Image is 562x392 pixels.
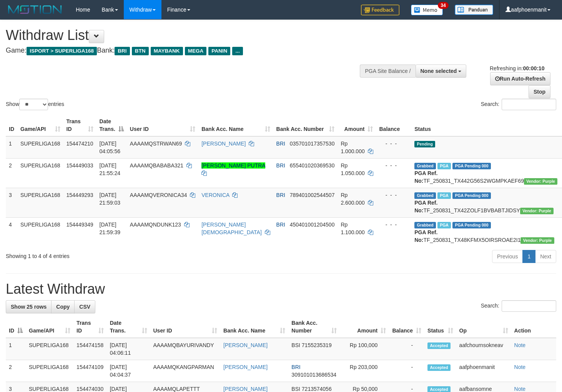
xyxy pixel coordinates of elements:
td: 154474158 [73,338,107,360]
th: User ID: activate to sort column ascending [127,114,198,136]
span: PGA Pending [452,192,491,199]
th: Game/API: activate to sort column ascending [17,114,63,136]
span: Marked by aafheankoy [437,163,451,169]
span: BRI [276,141,285,147]
span: Rp 2.600.000 [341,192,364,206]
a: CSV [74,300,95,313]
label: Search: [481,300,556,312]
span: Copy [56,304,70,310]
img: MOTION_logo.png [6,4,64,15]
div: - - - [379,162,408,169]
span: Rp 1.050.000 [341,162,364,176]
input: Search: [502,300,556,312]
td: AAAAMQKANGPARMAN [150,360,221,382]
td: 2 [6,360,26,382]
th: Trans ID: activate to sort column ascending [63,114,96,136]
td: 154474109 [73,360,107,382]
a: VERONICA [201,192,229,198]
span: Copy 035701017357530 to clipboard [290,141,335,147]
span: BTN [132,47,149,55]
span: Copy 450401001204500 to clipboard [290,222,335,228]
td: - [389,360,424,382]
a: Copy [51,300,75,313]
td: 4 [6,217,17,247]
div: - - - [379,221,408,228]
td: [DATE] 04:04:37 [107,360,150,382]
span: Marked by aafheankoy [437,222,451,228]
span: BRI [291,364,300,370]
span: PGA Pending [452,222,491,228]
span: Rp 1.100.000 [341,222,364,235]
th: Amount: activate to sort column ascending [340,316,389,338]
span: Copy 7213574056 to clipboard [302,386,332,392]
a: Note [514,386,526,392]
span: Vendor URL: https://trx4.1velocity.biz [520,237,554,244]
span: AAAAMQSTRWAN69 [130,141,182,147]
button: None selected [416,65,467,78]
h1: Withdraw List [6,28,367,43]
th: ID [6,114,17,136]
span: PGA Pending [452,163,491,169]
img: Button%20Memo.svg [411,5,443,15]
div: Showing 1 to 4 of 4 entries [6,249,228,260]
th: Action [511,316,556,338]
th: Balance: activate to sort column ascending [389,316,424,338]
img: Feedback.jpg [361,5,399,15]
b: PGA Ref. No: [414,200,437,213]
td: SUPERLIGA168 [26,360,73,382]
span: Accepted [427,364,451,371]
th: Date Trans.: activate to sort column descending [96,114,127,136]
td: SUPERLIGA168 [17,136,63,159]
span: [DATE] 21:55:24 [100,162,121,176]
a: [PERSON_NAME] [223,364,268,370]
a: Run Auto-Refresh [490,72,550,85]
span: MAYBANK [151,47,183,55]
span: BRI [115,47,130,55]
span: Copy 309101013686534 to clipboard [291,372,336,378]
a: Note [514,342,526,348]
span: Grabbed [414,163,436,169]
label: Show entries [6,99,64,110]
span: 154449349 [67,222,93,228]
th: Bank Acc. Number: activate to sort column ascending [288,316,340,338]
td: aafchournsokneav [456,338,511,360]
span: 154474210 [67,141,93,147]
th: Trans ID: activate to sort column ascending [73,316,107,338]
span: ISPORT > SUPERLIGA168 [27,47,97,55]
td: 2 [6,158,17,188]
span: BRI [276,162,285,169]
h1: Latest Withdraw [6,281,556,297]
strong: 00:00:10 [523,65,544,71]
b: PGA Ref. No: [414,170,437,184]
span: Grabbed [414,222,436,228]
span: AAAAMQVERONICA34 [130,192,187,198]
span: Pending [414,141,435,147]
td: 1 [6,338,26,360]
input: Search: [502,99,556,110]
th: User ID: activate to sort column ascending [150,316,221,338]
b: PGA Ref. No: [414,229,437,243]
td: - [389,338,424,360]
a: Stop [529,85,550,98]
span: Accepted [427,342,451,349]
span: BRI [276,222,285,228]
td: Rp 203,000 [340,360,389,382]
a: Previous [492,250,523,263]
th: Bank Acc. Name: activate to sort column ascending [198,114,273,136]
a: [PERSON_NAME] [223,386,268,392]
span: 34 [438,2,448,9]
span: BSI [291,386,300,392]
td: 1 [6,136,17,159]
span: ... [232,47,243,55]
span: [DATE] 21:59:39 [100,222,121,235]
span: AAAAMQNDUNK123 [130,222,181,228]
th: Op: activate to sort column ascending [456,316,511,338]
span: MEGA [185,47,207,55]
a: [PERSON_NAME][DEMOGRAPHIC_DATA] [201,222,262,235]
td: SUPERLIGA168 [26,338,73,360]
th: Game/API: activate to sort column ascending [26,316,73,338]
td: TF_250831_TX48KFMX5OIRSROAE2I1 [411,217,560,247]
span: BRI [276,192,285,198]
div: - - - [379,191,408,199]
td: [DATE] 04:06:11 [107,338,150,360]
